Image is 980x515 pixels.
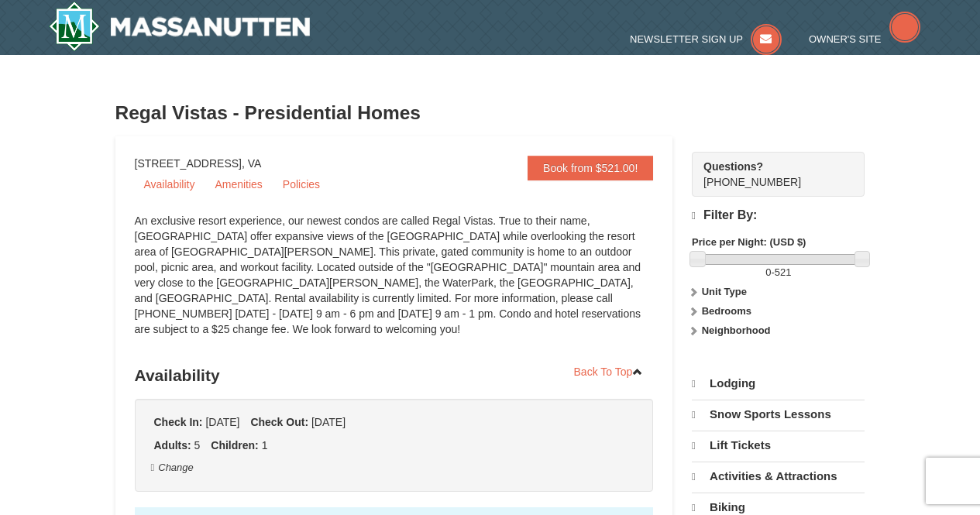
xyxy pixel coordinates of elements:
[692,462,865,491] a: Activities & Attractions
[692,236,806,248] strong: Price per Night: (USD $)
[154,439,191,451] strong: Adults:
[49,2,311,51] img: Massanutten Resort Logo
[809,33,882,45] span: Owner's Site
[765,266,771,278] span: 0
[692,265,865,280] label: -
[205,173,271,196] a: Amenities
[154,416,203,428] strong: Check In:
[702,286,747,297] strong: Unit Type
[150,459,194,476] button: Change
[692,431,865,460] a: Lift Tickets
[630,33,782,45] a: Newsletter Sign Up
[250,416,308,428] strong: Check Out:
[135,360,654,391] h3: Availability
[273,173,329,196] a: Policies
[702,305,751,317] strong: Bedrooms
[211,439,258,451] strong: Children:
[692,369,865,398] a: Lodging
[630,33,743,45] span: Newsletter Sign Up
[692,400,865,429] a: Snow Sports Lessons
[194,439,201,451] span: 5
[49,2,311,51] a: Massanutten Resort
[262,439,268,451] span: 1
[775,266,792,278] span: 521
[703,159,837,188] span: [PHONE_NUMBER]
[528,156,653,180] a: Book from $521.00!
[135,173,205,196] a: Availability
[311,416,346,428] span: [DATE]
[692,208,865,223] h4: Filter By:
[809,33,920,45] a: Owner's Site
[564,360,654,383] a: Back To Top
[205,416,239,428] span: [DATE]
[115,98,865,129] h3: Regal Vistas - Presidential Homes
[702,324,771,336] strong: Neighborhood
[703,160,763,173] strong: Questions?
[135,213,654,352] div: An exclusive resort experience, our newest condos are called Regal Vistas. True to their name, [G...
